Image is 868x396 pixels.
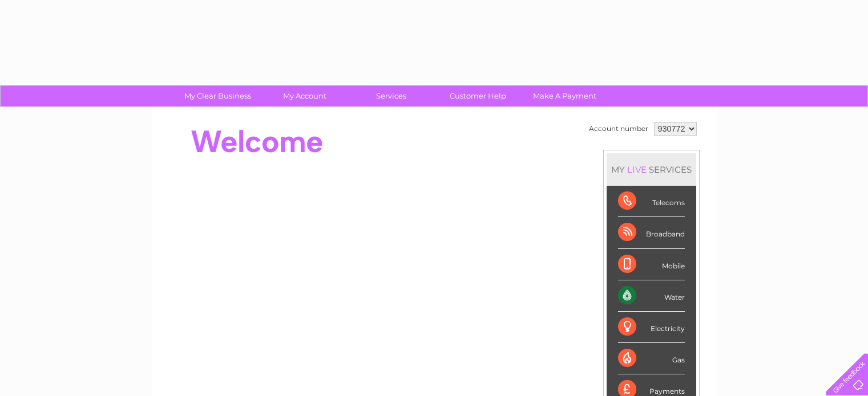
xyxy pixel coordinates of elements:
[586,119,651,138] td: Account number
[257,85,352,107] a: My Account
[344,85,438,107] a: Services
[618,217,685,248] div: Broadband
[618,249,685,280] div: Mobile
[618,343,685,374] div: Gas
[625,164,649,175] div: LIVE
[607,153,696,186] div: MY SERVICES
[618,186,685,217] div: Telecoms
[618,280,685,312] div: Water
[618,312,685,343] div: Electricity
[518,85,612,107] a: Make A Payment
[431,85,525,107] a: Customer Help
[171,85,265,107] a: My Clear Business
